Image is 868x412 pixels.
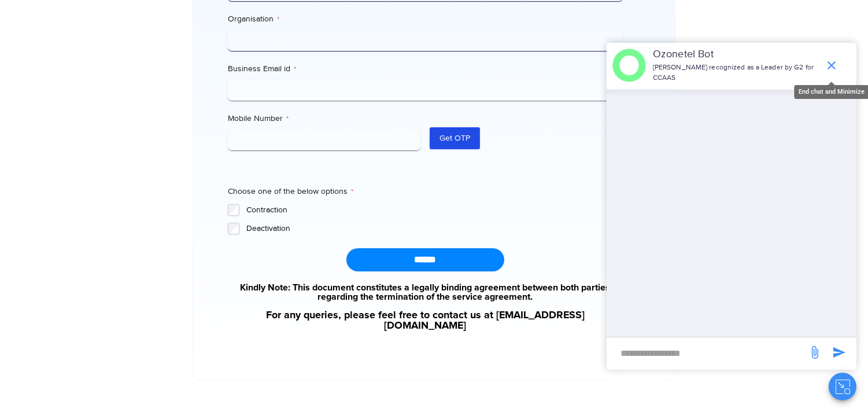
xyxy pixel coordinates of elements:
legend: Choose one of the below options [228,186,353,197]
label: Business Email id [228,63,623,75]
label: Organisation [228,13,623,25]
label: Contraction [246,204,623,216]
label: Deactivation [246,223,623,234]
button: Get OTP [430,127,480,149]
a: For any queries, please feel free to contact us at [EMAIL_ADDRESS][DOMAIN_NAME] [228,310,623,331]
span: end chat or minimize [820,54,843,77]
p: [PERSON_NAME] recognized as a Leader by G2 for CCAAS [653,62,819,83]
a: Kindly Note: This document constitutes a legally binding agreement between both parties regarding... [228,283,623,301]
img: header [612,49,646,82]
label: Mobile Number [228,113,421,124]
span: send message [803,341,826,364]
button: Close chat [829,373,856,400]
p: Ozonetel Bot [653,47,819,62]
span: send message [828,341,851,364]
div: new-msg-input [612,343,802,364]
